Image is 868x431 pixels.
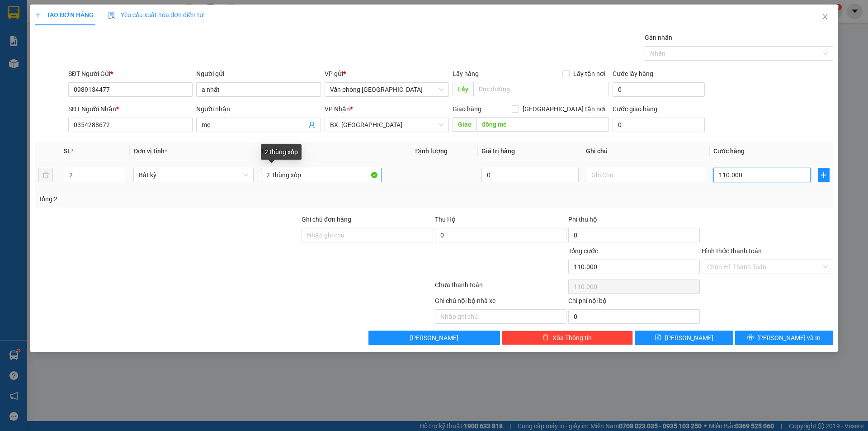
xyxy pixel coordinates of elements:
[476,117,609,132] input: Dọc đường
[582,142,710,160] th: Ghi chú
[58,13,87,87] b: Biên nhận gởi hàng hóa
[453,70,479,77] span: Lấy hàng
[821,13,829,20] span: close
[757,333,821,343] span: [PERSON_NAME] và In
[542,334,549,341] span: delete
[261,168,381,182] input: VD: Bàn, Ghế
[435,296,566,309] div: Ghi chú nội bộ nhà xe
[139,168,248,182] span: Bất kỳ
[196,104,321,114] div: Người nhận
[453,117,476,132] span: Giao
[655,334,661,341] span: save
[435,309,566,324] input: Nhập ghi chú
[818,168,830,182] button: plus
[196,69,321,79] div: Người gửi
[586,168,706,182] input: Ghi Chú
[302,216,351,223] label: Ghi chú đơn hàng
[481,147,515,155] span: Giá trị hàng
[308,121,316,128] span: user-add
[64,147,71,155] span: SL
[568,247,598,255] span: Tổng cước
[325,69,449,79] div: VP gửi
[665,333,713,343] span: [PERSON_NAME]
[613,105,657,113] label: Cước giao hàng
[613,70,653,77] label: Cước lấy hàng
[415,147,448,155] span: Định lượng
[35,11,94,19] span: TẠO ĐƠN HÀNG
[38,168,53,182] button: delete
[68,69,193,79] div: SĐT Người Gửi
[635,331,733,345] button: save[PERSON_NAME]
[68,104,193,114] div: SĐT Người Nhận
[818,171,829,179] span: plus
[713,147,745,155] span: Cước hàng
[35,12,41,18] span: plus
[108,11,203,19] span: Yêu cầu xuất hóa đơn điện tử
[613,82,705,97] input: Cước lấy hàng
[410,333,458,343] span: [PERSON_NAME]
[812,5,838,30] button: Close
[435,216,456,223] span: Thu Hộ
[481,168,579,182] input: 0
[568,296,700,309] div: Chi phí nội bộ
[325,105,350,113] span: VP Nhận
[453,105,481,113] span: Giao hàng
[330,83,443,96] span: Văn phòng Tân Phú
[434,280,567,296] div: Chưa thanh toán
[368,331,500,345] button: [PERSON_NAME]
[570,69,609,79] span: Lấy tận nơi
[735,331,833,345] button: printer[PERSON_NAME] và In
[473,82,609,96] input: Dọc đường
[11,58,50,101] b: An Anh Limousine
[702,247,762,255] label: Hình thức thanh toán
[38,194,335,204] div: Tổng: 2
[568,214,700,228] div: Phí thu hộ
[330,118,443,132] span: BX. Ninh Sơn
[302,228,433,242] input: Ghi chú đơn hàng
[502,331,633,345] button: deleteXóa Thông tin
[552,333,592,343] span: Xóa Thông tin
[747,334,754,341] span: printer
[613,118,705,132] input: Cước giao hàng
[261,144,302,160] div: 2 thùng xốp
[645,34,672,41] label: Gán nhãn
[453,82,473,96] span: Lấy
[108,12,115,19] img: icon
[519,104,609,114] span: [GEOGRAPHIC_DATA] tận nơi
[133,147,167,155] span: Đơn vị tính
